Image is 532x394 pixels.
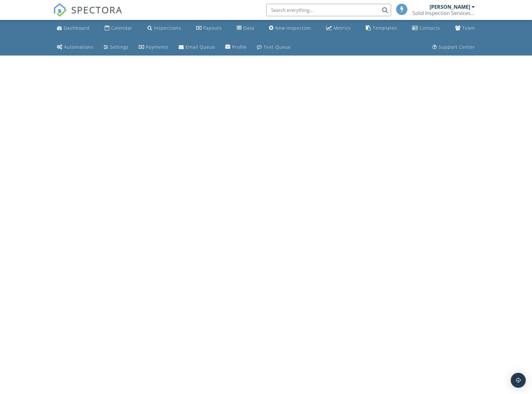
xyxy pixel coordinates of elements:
a: Payments [136,41,171,53]
div: Text Queue [264,44,291,50]
a: Calendar [102,22,135,34]
div: Payouts [203,25,222,31]
div: Templates [373,25,397,31]
div: Solid Inspection Services LLC [412,10,475,16]
div: Data [243,25,254,31]
input: Search everything... [266,4,391,16]
a: Templates [363,22,400,34]
div: Settings [110,44,129,50]
div: Dashboard [64,25,90,31]
div: Calendar [111,25,132,31]
div: Team [462,25,475,31]
a: Metrics [324,22,353,34]
div: Automations [64,44,94,50]
img: The Best Home Inspection Software - Spectora [53,3,67,17]
a: SPECTORA [53,8,122,22]
div: Payments [146,44,169,50]
a: Team [453,22,478,34]
div: Open Intercom Messenger [511,373,526,388]
a: Contacts [410,22,443,34]
div: [PERSON_NAME] [430,4,470,10]
a: Data [234,22,257,34]
div: Contacts [420,25,440,31]
a: Support Center [430,41,478,53]
div: New Inspection [275,25,311,31]
a: Payouts [194,22,224,34]
div: Email Queue [186,44,215,50]
div: Metrics [334,25,351,31]
span: SPECTORA [71,3,122,16]
a: Settings [101,41,131,53]
a: Automations (Basic) [54,41,96,53]
div: Support Center [439,44,475,50]
a: Dashboard [54,22,92,34]
a: New Inspection [266,22,314,34]
div: Inspections [154,25,181,31]
a: Text Queue [254,41,293,53]
a: Company Profile [223,41,249,53]
a: Inspections [145,22,184,34]
a: Email Queue [176,41,218,53]
div: Profile [232,44,247,50]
